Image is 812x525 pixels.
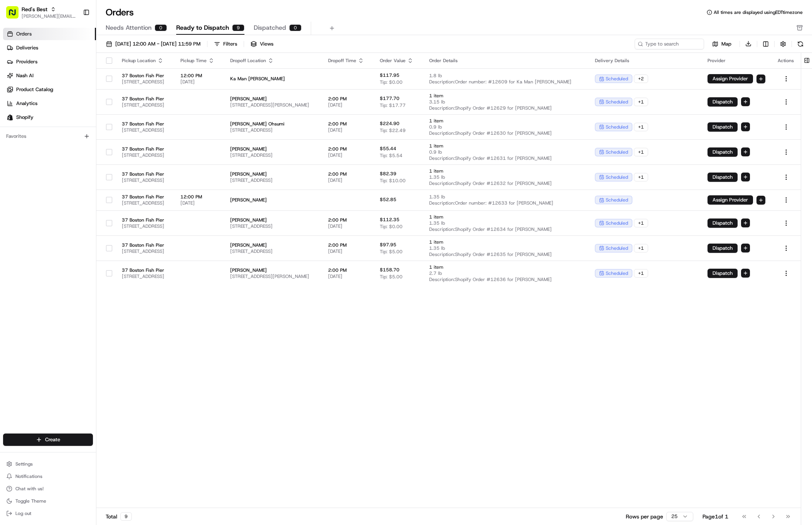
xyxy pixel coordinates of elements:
[429,149,583,155] span: 0.9 lb
[15,461,33,467] span: Settings
[429,105,583,111] span: Description: Shopify Order #12629 for [PERSON_NAME]
[230,76,316,82] span: Ka Man [PERSON_NAME]
[230,171,316,177] span: [PERSON_NAME]
[429,130,583,136] span: Description: Shopify Order #12630 for [PERSON_NAME]
[380,267,399,273] span: $158.70
[429,200,583,206] span: Description: Order number: #12633 for [PERSON_NAME]
[122,217,168,223] span: 37 Boston Fish Pier
[328,102,367,108] span: [DATE]
[380,95,399,102] span: $177.70
[795,39,806,49] button: Refresh
[606,220,628,226] span: scheduled
[3,496,93,506] button: Toggle Theme
[20,50,127,58] input: Clear
[8,174,14,180] div: 📗
[380,146,396,152] span: $55.44
[7,114,13,120] img: Shopify logo
[122,58,168,64] div: Pickup Location
[8,134,20,146] img: Gabrielle LeFevre
[429,251,583,257] span: Description: Shopify Order #12635 for [PERSON_NAME]
[230,58,316,64] div: Dropoff Location
[3,130,93,142] div: Favorites
[16,72,34,79] span: Nash AI
[247,39,277,49] button: Views
[16,58,37,65] span: Providers
[778,58,795,64] div: Actions
[122,79,168,85] span: [STREET_ADDRESS]
[606,245,628,251] span: scheduled
[65,174,71,180] div: 💻
[708,122,738,132] button: Dispatch
[230,121,316,127] span: [PERSON_NAME] Ohsumi
[328,121,367,127] span: 2:00 PM
[122,121,168,127] span: 37 Boston Fish Pier
[122,177,168,183] span: [STREET_ADDRESS]
[380,171,396,177] span: $82.39
[606,174,628,180] span: scheduled
[3,42,96,54] a: Deliveries
[155,24,167,31] div: 0
[380,152,403,159] span: Tip: $5.54
[708,218,738,228] button: Dispatch
[328,171,367,177] span: 2:00 PM
[626,513,663,520] p: Rows per page
[380,196,396,203] span: $52.85
[429,93,583,99] span: 1 item
[380,72,399,78] span: $117.95
[122,223,168,229] span: [STREET_ADDRESS]
[708,195,753,205] button: Assign Provider
[15,510,31,517] span: Log out
[606,76,628,82] span: scheduled
[5,170,62,184] a: 📗Knowledge Base
[45,436,60,443] span: Create
[176,23,229,32] span: Ready to Dispatch
[328,152,367,158] span: [DATE]
[380,249,403,255] span: Tip: $5.00
[328,267,367,273] span: 2:00 PM
[16,86,53,93] span: Product Catalog
[328,96,367,102] span: 2:00 PM
[429,180,583,186] span: Description: Shopify Order #12632 for [PERSON_NAME]
[73,173,124,181] span: API Documentation
[62,170,127,184] a: 💻API Documentation
[122,248,168,254] span: [STREET_ADDRESS]
[3,83,96,96] a: Product Catalog
[230,146,316,152] span: [PERSON_NAME]
[15,120,22,127] img: 1736555255976-a54dd68f-1ca7-489b-9aae-adbdc363a1c4
[380,242,396,248] span: $97.95
[122,273,168,279] span: [STREET_ADDRESS]
[230,217,316,223] span: [PERSON_NAME]
[106,23,152,32] span: Needs Attention
[3,56,96,68] a: Providers
[22,5,47,13] button: Red's Best
[429,174,583,180] span: 1.35 lb
[8,113,20,128] img: Wisdom Oko
[180,200,218,206] span: [DATE]
[429,245,583,251] span: 1.35 lb
[16,30,32,37] span: Orders
[122,127,168,133] span: [STREET_ADDRESS]
[84,120,86,126] span: •
[634,219,648,227] div: + 1
[328,177,367,183] span: [DATE]
[429,270,583,276] span: 2.7 lb
[380,178,406,184] span: Tip: $10.00
[708,173,738,182] button: Dispatch
[429,124,583,130] span: 0.9 lb
[429,276,583,283] span: Description: Shopify Order #12636 for [PERSON_NAME]
[708,269,738,278] button: Dispatch
[35,74,126,82] div: Start new chat
[380,79,403,85] span: Tip: $0.00
[8,101,52,107] div: Past conversations
[3,459,93,469] button: Settings
[328,217,367,223] span: 2:00 PM
[115,41,200,47] span: [DATE] 12:00 AM - [DATE] 11:59 PM
[3,434,93,446] button: Create
[103,39,204,49] button: [DATE] 12:00 AM - [DATE] 11:59 PM
[180,73,218,79] span: 12:00 PM
[122,200,168,206] span: [STREET_ADDRESS]
[328,223,367,229] span: [DATE]
[328,146,367,152] span: 2:00 PM
[230,242,316,248] span: [PERSON_NAME]
[8,8,23,24] img: Nash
